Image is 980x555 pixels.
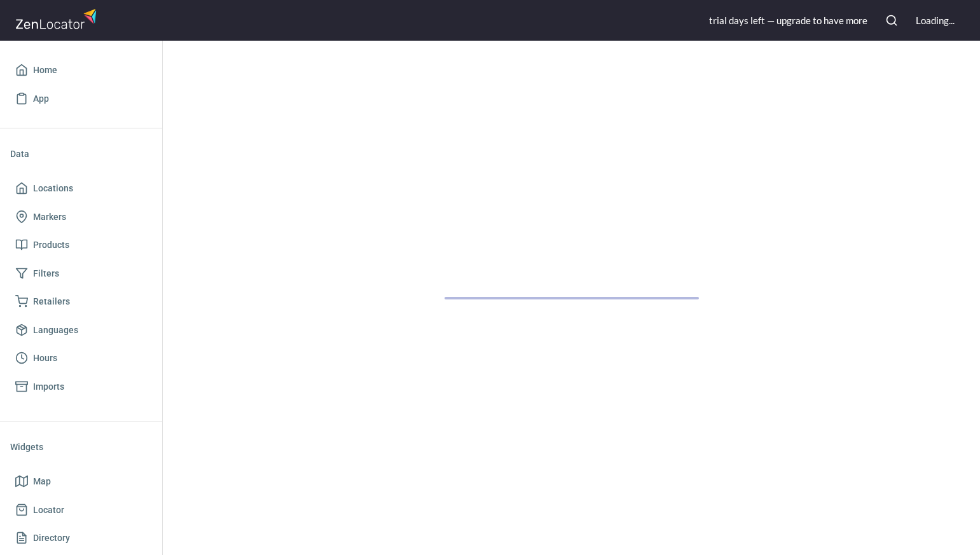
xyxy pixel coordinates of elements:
[33,350,57,366] span: Hours
[33,181,73,196] span: Locations
[33,62,57,78] span: Home
[878,6,906,34] button: Search
[10,287,152,316] a: Retailers
[10,139,152,169] li: Data
[33,237,69,253] span: Products
[33,379,64,395] span: Imports
[709,14,867,27] div: trial day s left — upgrade to have more
[10,496,152,524] a: Locator
[33,266,59,282] span: Filters
[33,209,66,225] span: Markers
[10,316,152,345] a: Languages
[33,530,70,546] span: Directory
[15,5,100,32] img: zenlocator
[10,524,152,552] a: Directory
[33,322,78,338] span: Languages
[10,174,152,203] a: Locations
[10,259,152,288] a: Filters
[916,14,955,27] div: Loading...
[10,85,152,113] a: App
[33,502,64,518] span: Locator
[33,91,49,107] span: App
[33,474,51,490] span: Map
[10,56,152,85] a: Home
[10,432,152,462] li: Widgets
[33,294,70,310] span: Retailers
[10,344,152,373] a: Hours
[10,231,152,259] a: Products
[10,373,152,401] a: Imports
[10,467,152,496] a: Map
[10,203,152,231] a: Markers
